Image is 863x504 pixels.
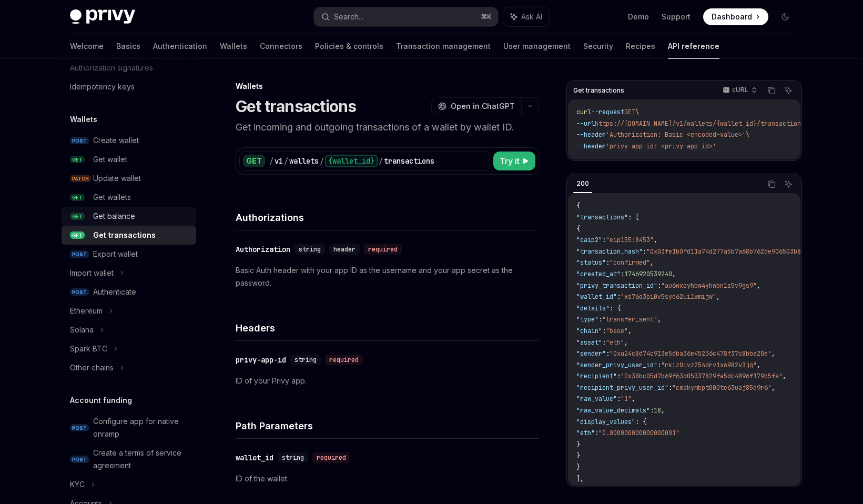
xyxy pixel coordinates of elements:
span: , [716,293,720,301]
span: GET [70,156,85,164]
span: "sender" [576,349,606,358]
span: "rkiz0ivz254drv1xw982v3jq" [661,361,757,369]
h4: Path Parameters [236,419,539,433]
span: "raw_value" [576,395,617,403]
span: : { [610,304,621,313]
span: "created_at" [576,270,621,278]
div: Export wallet [93,248,138,260]
a: Security [583,34,613,59]
span: curl [576,108,591,116]
span: , [771,349,775,358]
span: \ [746,130,749,139]
span: "sender_privy_user_id" [576,361,657,369]
a: Connectors [260,34,302,59]
span: 1746920539240 [624,270,672,278]
a: Wallets [220,34,247,59]
span: : [602,338,606,347]
a: Support [662,12,691,22]
span: Open in ChatGPT [451,101,515,112]
div: Get wallet [93,153,127,166]
span: , [672,270,676,278]
div: Spark BTC [70,342,107,355]
span: "wallet_id" [576,293,617,301]
span: "chain" [576,327,602,335]
button: Try it [493,152,535,170]
div: wallets [289,156,319,166]
div: / [284,156,288,166]
span: GET [70,213,85,220]
h4: Headers [236,321,539,335]
span: Ask AI [521,12,542,22]
div: Ethereum [70,305,103,317]
span: POST [70,250,89,258]
p: cURL [732,86,748,94]
span: "1" [621,395,632,403]
a: Policies & controls [315,34,383,59]
span: POST [70,137,89,145]
span: string [282,453,304,462]
span: ], [576,475,584,483]
a: POSTConfigure app for native onramp [62,412,196,443]
span: "eth" [606,338,624,347]
button: Ask AI [503,7,550,26]
div: Get balance [93,210,135,223]
div: / [379,156,383,166]
a: Basics [116,34,140,59]
span: --request [591,108,624,116]
span: POST [70,424,89,432]
span: "asset" [576,338,602,347]
div: 200 [573,177,592,190]
span: : [617,395,621,403]
div: required [364,244,402,255]
div: wallet_id [236,452,273,463]
span: : [606,349,610,358]
span: 'Authorization: Basic <encoded-value>' [606,130,746,139]
span: GET [70,194,85,201]
span: : [657,361,661,369]
div: {wallet_id} [325,155,378,167]
div: Get wallets [93,191,131,204]
span: GET [70,231,85,239]
span: "details" [576,304,610,313]
span: POST [70,288,89,296]
span: : [602,236,606,244]
span: : [650,406,654,415]
div: Create wallet [93,134,139,147]
p: ID of your Privy app. [236,375,539,387]
div: Configure app for native onramp [93,415,190,440]
div: KYC [70,478,85,491]
a: GETGet transactions [62,226,196,245]
div: transactions [384,156,434,166]
a: Dashboard [703,8,768,25]
div: Get transactions [93,229,156,241]
h4: Authorizations [236,210,539,225]
a: POSTCreate wallet [62,131,196,150]
div: Authenticate [93,286,136,298]
a: Welcome [70,34,104,59]
div: Authorization [236,244,290,255]
span: string [295,356,317,364]
span: "status" [576,258,606,267]
a: Recipes [626,34,655,59]
span: "0xa24c8d74c913e5dba36e45236c478f37c8bba20e" [610,349,771,358]
a: Demo [628,12,649,22]
button: cURL [717,82,762,99]
span: } [576,451,580,460]
span: "caip2" [576,236,602,244]
span: : [617,372,621,380]
div: Other chains [70,361,114,374]
a: PATCHUpdate wallet [62,169,196,188]
div: Wallets [236,81,539,92]
span: "0.000000000000000001" [598,429,679,437]
span: "recipient" [576,372,617,380]
span: "raw_value_decimals" [576,406,650,415]
button: Ask AI [781,177,795,191]
span: Get transactions [573,86,624,95]
span: , [628,327,632,335]
div: required [312,452,350,463]
button: Toggle dark mode [777,8,794,25]
span: : [621,270,624,278]
div: v1 [275,156,283,166]
span: , [757,281,760,290]
a: POSTCreate a terms of service agreement [62,443,196,475]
